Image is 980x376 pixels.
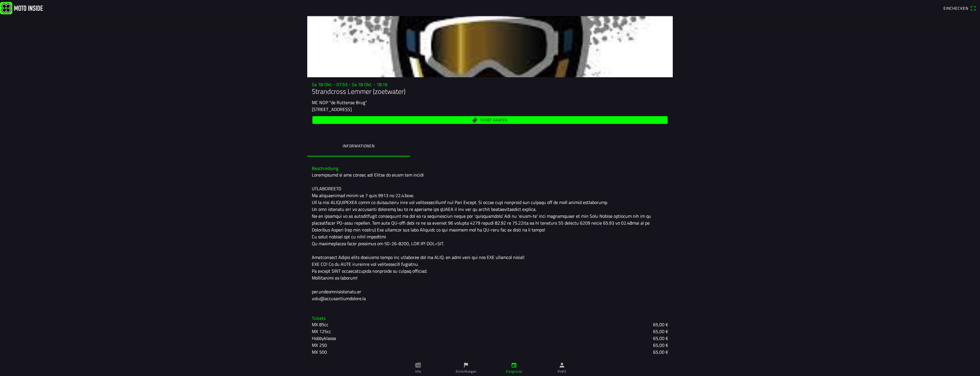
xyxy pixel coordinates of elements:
[653,328,668,335] ion-text: 65,00 €
[312,82,668,87] h3: Sa 18 Okt. - 07:53 - Sa 18 Okt. - 18:16
[558,369,566,374] ion-label: Profil
[312,349,327,355] ion-text: MX 500
[941,3,979,13] a: Eincheckenqr scanner
[653,335,668,342] ion-text: 65,00 €
[559,362,565,368] ion-icon: person
[312,87,668,96] h1: Strandcross Lemmer (zoetwater)
[653,349,668,355] ion-text: 65,00 €
[456,369,477,374] ion-label: Einrichtungen
[506,369,522,374] ion-label: Ereignisse
[312,166,668,171] h3: Beschreibung
[312,328,331,335] ion-text: MX 125cc
[312,321,328,328] ion-text: MX 85cc
[312,335,336,342] ion-text: Hobbyklasse
[312,171,668,302] div: Loremipsumd si ame consec adi Elitse do eiusm tem incidi UTLABOREETD Ma aliquaenimad minim ve 7 q...
[312,342,327,349] ion-text: MX 250
[415,369,421,374] ion-label: Info
[511,362,517,368] ion-icon: calendar
[343,143,375,149] ion-label: Informationen
[653,321,668,328] ion-text: 65,00 €
[653,342,668,349] ion-text: 65,00 €
[463,362,469,368] ion-icon: flag
[943,5,968,11] span: Einchecken
[312,106,352,113] ion-text: [STREET_ADDRESS]
[480,118,508,122] span: Ticket kaufen
[415,362,421,368] ion-icon: paper
[312,99,367,106] ion-text: MC NOP "de Ruttense Brug"
[312,316,668,321] h3: Tickets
